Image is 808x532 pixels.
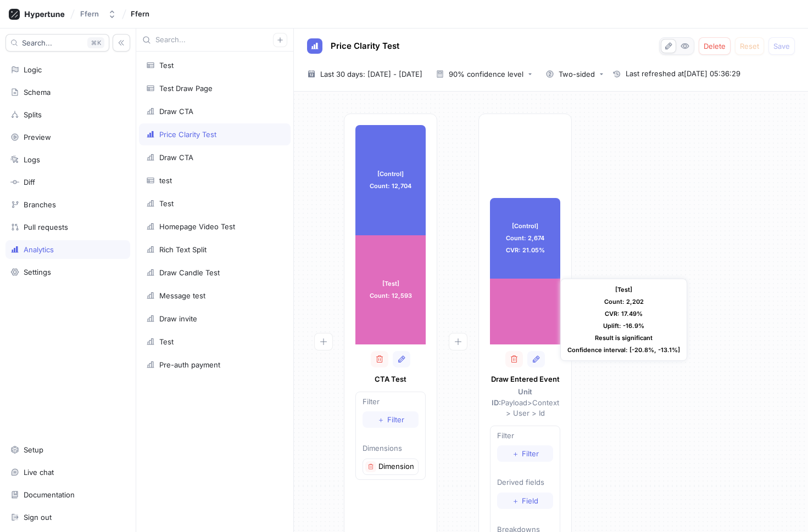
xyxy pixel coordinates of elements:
div: 90% confidence level [449,71,523,78]
strong: Unit ID: [492,387,533,407]
div: Rich Text Split [159,245,207,254]
button: Delete [699,37,731,55]
p: Filter [497,431,553,442]
button: Two-sided [541,66,608,82]
div: Draw CTA [159,107,193,116]
div: Price Clarity Test [159,130,216,139]
div: Diff [24,178,35,186]
span: Field [522,497,538,504]
p: Derived fields [497,477,553,488]
div: Draw Candle Test [159,268,220,277]
span: ＋ [512,450,519,457]
button: ＋Field [497,493,553,509]
p: Dimensions [363,443,419,454]
div: Pre-auth payment [159,360,220,369]
div: Logic [24,65,42,74]
div: Live chat [24,468,54,477]
span: Ffern [131,10,149,18]
div: Test [159,61,174,70]
div: Test [159,337,174,346]
button: ＋Filter [363,411,419,428]
button: Search...K [5,34,109,52]
div: Two-sided [559,71,595,78]
button: 90% confidence level [431,66,537,82]
p: Draw Entered Event [490,374,560,385]
button: Reset [735,37,764,55]
button: Ffern [76,5,121,23]
div: Preview [24,133,51,142]
p: Payload > Context > User > Id [490,387,560,419]
span: Last refreshed at [DATE] 05:36:29 [626,69,740,80]
div: Setup [24,445,43,454]
div: [Control] Count: 12,704 [355,125,426,235]
p: Filter [363,397,419,408]
div: Ffern [80,9,99,19]
div: [Control] Count: 2,674 CVR: 21.05% [490,198,560,278]
div: Test Draw Page [159,84,213,93]
div: Settings [24,268,51,276]
input: Search... [155,35,273,46]
div: Homepage Video Test [159,222,235,231]
div: Message test [159,291,205,300]
span: ＋ [512,497,519,504]
div: Sign out [24,513,52,522]
div: Draw invite [159,314,197,323]
span: Search... [22,39,52,46]
div: Draw CTA [159,153,193,162]
div: [Test] Count: 2,202 CVR: 17.49% Uplift: -16.9% Result is significant Confidence interval: [-20.8%... [560,279,687,361]
button: Save [768,37,795,55]
p: Dimension 1 [378,461,416,472]
div: Branches [24,200,56,209]
span: Last 30 days: [DATE] - [DATE] [320,69,422,80]
button: ＋Filter [497,445,553,462]
div: Documentation [24,490,75,499]
span: Delete [704,43,726,49]
div: Pull requests [24,223,68,231]
a: Documentation [5,485,130,504]
div: Splits [24,110,42,119]
span: ＋ [377,416,385,423]
div: Test [159,199,174,208]
div: Schema [24,88,51,97]
div: Logs [24,155,40,164]
p: CTA Test [355,374,426,385]
div: [Test] Count: 12,593 [355,235,426,344]
span: Price Clarity Test [331,42,399,50]
div: K [87,37,104,48]
span: Reset [740,43,759,49]
span: Filter [522,450,539,457]
span: Filter [387,416,404,423]
div: Analytics [24,245,54,254]
span: Save [773,43,790,49]
div: test [159,176,172,185]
